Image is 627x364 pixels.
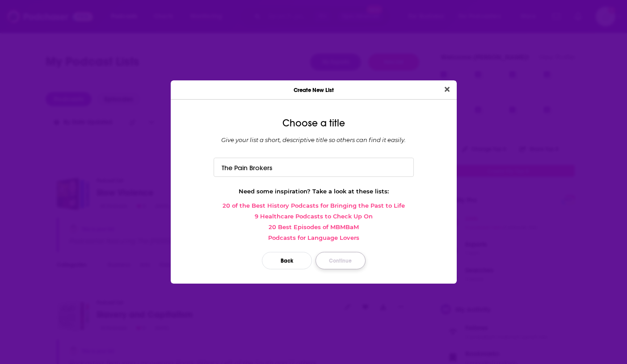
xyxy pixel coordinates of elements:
div: Need some inspiration? Take a look at these lists: [178,188,450,195]
button: Close [441,84,453,95]
div: Give your list a short, descriptive title so others can find it easily. [178,136,450,143]
button: Back [262,252,312,269]
button: Continue [316,252,366,269]
a: Podcasts for Language Lovers [178,234,450,241]
input: Top True Crime podcasts of 2020... [214,158,414,177]
div: Create New List [171,80,457,100]
a: 9 Healthcare Podcasts to Check Up On [178,213,450,220]
a: 20 Best Episodes of MBMBaM [178,223,450,230]
a: 20 of the Best History Podcasts for Bringing the Past to Life [178,202,450,209]
div: Choose a title [178,117,450,129]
